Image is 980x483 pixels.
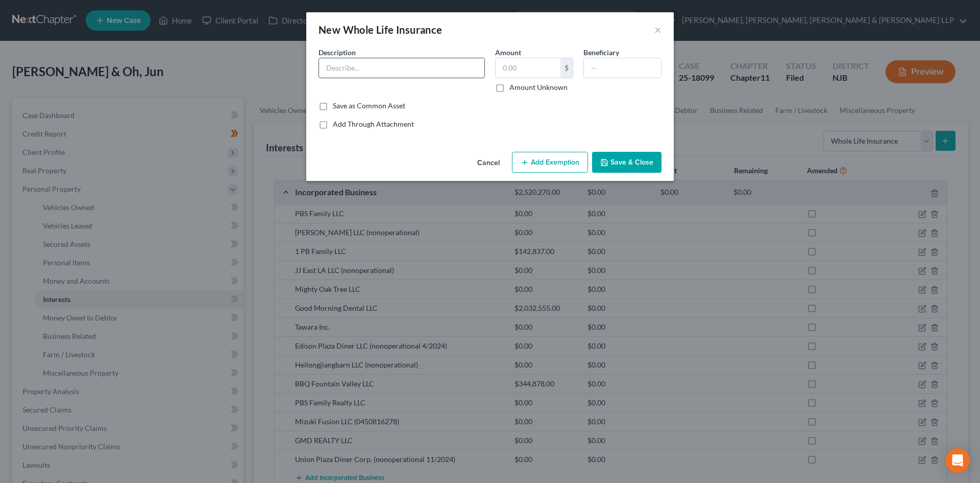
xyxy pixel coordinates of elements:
input: Describe... [319,58,484,78]
button: Cancel [469,153,508,173]
button: Add Exemption [512,152,588,173]
label: Amount Unknown [509,82,568,93]
button: × [654,24,661,36]
div: Open Intercom Messenger [945,448,970,473]
div: $ [560,58,573,78]
label: Add Through Attachment [333,119,414,129]
label: Amount [495,47,521,58]
label: Save as Common Asset [333,101,405,111]
span: Description [318,48,356,57]
label: Beneficiary [583,47,619,58]
input: -- [584,58,661,78]
div: New Whole Life Insurance [318,22,443,37]
input: 0.00 [496,58,560,78]
button: Save & Close [592,152,661,173]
